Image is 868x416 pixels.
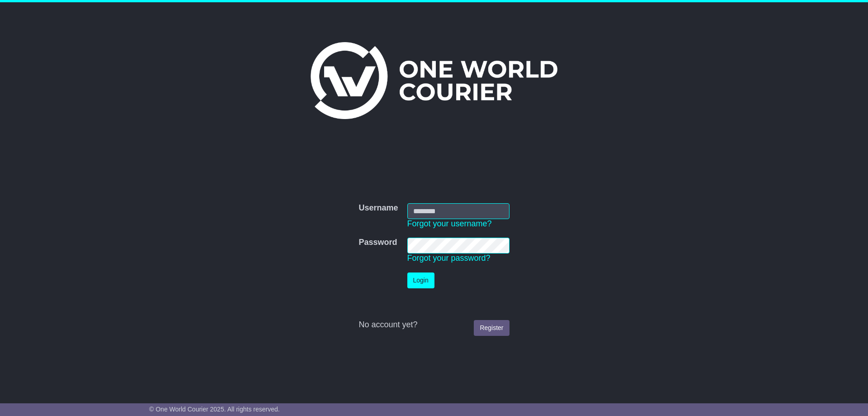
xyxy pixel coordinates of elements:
div: No account yet? [359,320,509,330]
a: Forgot your password? [407,253,491,263]
button: Login [407,273,434,288]
a: Forgot your username? [407,219,492,228]
img: One World [311,42,557,119]
a: Register [474,320,509,336]
span: © One World Courier 2025. All rights reserved. [149,406,280,413]
label: Password [359,238,397,248]
label: Username [359,203,398,213]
